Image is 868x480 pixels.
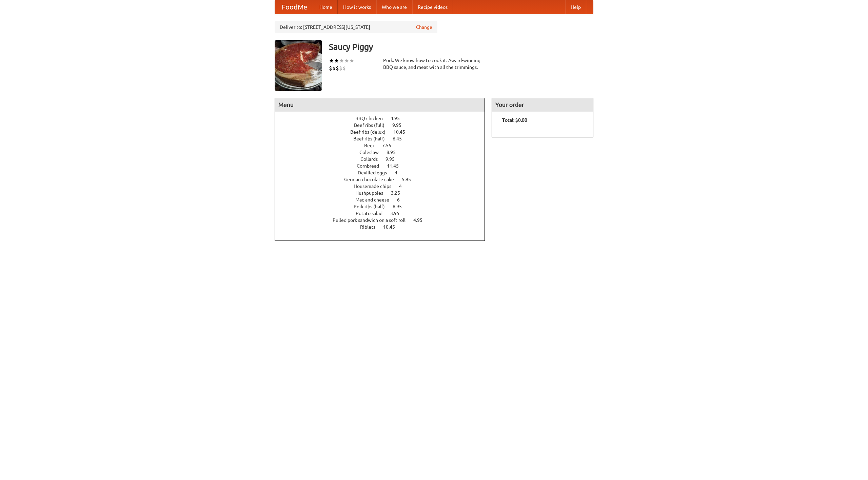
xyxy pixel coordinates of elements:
span: 9.95 [386,156,401,162]
a: Coleslaw 8.95 [359,150,408,155]
a: Beer 7.55 [364,143,404,148]
a: Who we are [376,0,412,14]
span: Beef ribs (full) [354,122,391,128]
a: Beef ribs (full) 9.95 [354,122,414,128]
span: BBQ chicken [355,116,390,121]
a: Collards 9.95 [360,156,407,162]
li: $ [332,64,336,72]
span: Beef ribs (half) [353,136,392,141]
span: Riblets [360,224,382,230]
li: $ [329,64,332,72]
span: Housemade chips [354,184,398,189]
span: Collards [360,156,384,162]
li: ★ [334,57,339,64]
b: Total: $0.00 [502,117,527,123]
h3: Saucy Piggy [329,40,593,54]
li: $ [339,64,342,72]
h4: Your order [492,98,593,112]
span: 7.55 [382,143,398,148]
li: $ [342,64,346,72]
span: 4.95 [391,116,407,121]
span: 8.95 [387,150,402,155]
span: German chocolate cake [344,177,401,182]
a: Pulled pork sandwich on a soft roll 4.95 [333,217,435,223]
a: Hushpuppies 3.25 [355,190,413,196]
div: Pork. We know how to cook it. Award-winning BBQ sauce, and meat with all the trimmings. [383,57,485,71]
span: 6 [397,197,407,203]
li: ★ [329,57,334,64]
a: Help [565,0,586,14]
span: Devilled eggs [358,170,394,175]
a: Cornbread 11.45 [357,163,411,169]
li: $ [336,64,339,72]
a: Beef ribs (half) 6.45 [353,136,414,141]
span: 6.95 [393,204,409,209]
span: Beer [364,143,381,148]
span: 9.95 [392,122,408,128]
a: Home [314,0,338,14]
div: Deliver to: [STREET_ADDRESS][US_STATE] [275,21,437,33]
img: angular.jpg [275,40,322,91]
span: 10.45 [393,129,412,135]
a: How it works [338,0,376,14]
a: Beef ribs (delux) 10.45 [350,129,418,135]
span: Pork ribs (half) [354,204,392,209]
span: Beef ribs (delux) [350,129,392,135]
h4: Menu [275,98,485,112]
li: ★ [349,57,354,64]
a: Riblets 10.45 [360,224,408,230]
a: Change [416,24,432,31]
a: Pork ribs (half) 6.95 [354,204,414,209]
span: 3.25 [391,190,407,196]
span: 5.95 [402,177,418,182]
span: Coleslaw [359,150,386,155]
span: 11.45 [387,163,406,169]
li: ★ [339,57,344,64]
a: BBQ chicken 4.95 [355,116,412,121]
a: Potato salad 3.95 [356,211,412,216]
span: Hushpuppies [355,190,390,196]
span: 4.95 [413,217,429,223]
span: Mac and cheese [355,197,396,203]
span: 3.95 [390,211,406,216]
a: Recipe videos [412,0,453,14]
a: Mac and cheese 6 [355,197,412,203]
span: 4 [395,170,404,175]
a: German chocolate cake 5.95 [344,177,423,182]
span: 4 [399,184,409,189]
a: FoodMe [275,0,314,14]
li: ★ [344,57,349,64]
span: 10.45 [383,224,402,230]
span: Cornbread [357,163,386,169]
span: Potato salad [356,211,389,216]
a: Housemade chips 4 [354,184,414,189]
span: 6.45 [393,136,409,141]
a: Devilled eggs 4 [358,170,410,175]
span: Pulled pork sandwich on a soft roll [333,217,412,223]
